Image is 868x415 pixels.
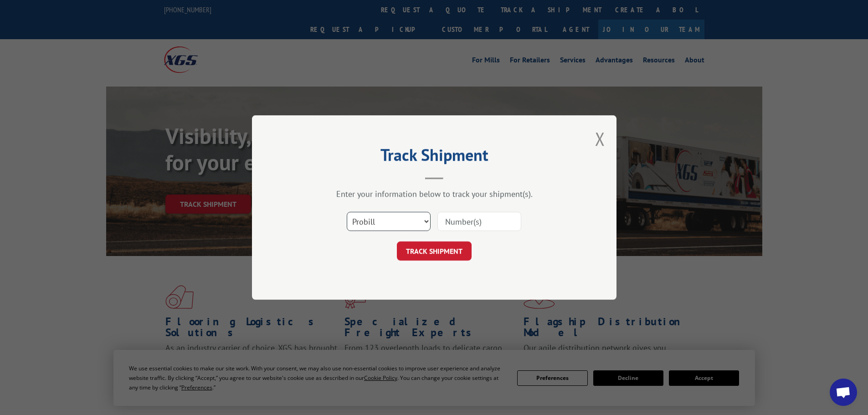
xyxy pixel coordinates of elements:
[397,241,472,261] button: TRACK SHIPMENT
[298,189,571,199] div: Enter your information below to track your shipment(s).
[298,149,571,166] h2: Track Shipment
[437,212,521,231] input: Number(s)
[830,379,857,406] div: Open chat
[595,127,605,151] button: Close modal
